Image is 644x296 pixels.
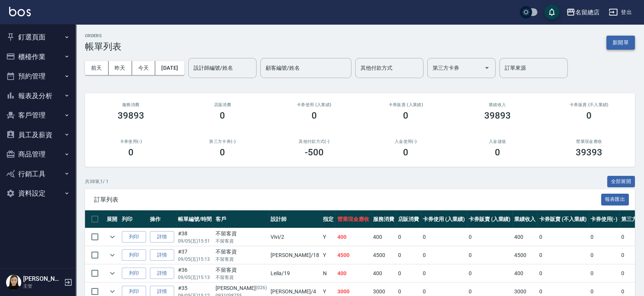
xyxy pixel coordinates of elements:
[23,283,62,290] p: 主管
[176,265,214,282] td: #36
[321,228,335,246] td: Y
[150,249,174,261] a: 詳情
[371,265,396,282] td: 400
[606,5,635,19] button: 登出
[216,248,267,256] div: 不留客資
[371,246,396,264] td: 4500
[122,231,146,243] button: 列印
[396,246,421,264] td: 0
[371,228,396,246] td: 400
[369,139,443,144] h2: 入金使用(-)
[269,265,321,282] td: Leila /19
[396,228,421,246] td: 0
[589,246,620,264] td: 0
[305,147,324,158] h3: -500
[269,228,321,246] td: Vivi /2
[216,256,267,263] p: 不留客資
[178,274,212,281] p: 09/05 (五) 15:13
[176,228,214,246] td: #38
[335,246,371,264] td: 4500
[3,66,73,86] button: 預約管理
[107,231,118,243] button: expand row
[277,102,351,107] h2: 卡券使用 (入業績)
[512,246,537,264] td: 4500
[606,36,635,50] button: 新開單
[544,5,559,20] button: save
[537,265,588,282] td: 0
[85,33,121,38] h2: ORDERS
[335,228,371,246] td: 400
[495,147,500,158] h3: 0
[3,125,73,145] button: 員工及薪資
[575,8,600,17] div: 名留總店
[321,210,335,228] th: 指定
[186,139,260,144] h2: 第三方卡券(-)
[176,246,214,264] td: #37
[118,110,144,121] h3: 39893
[23,275,62,283] h5: [PERSON_NAME]
[269,210,321,228] th: 設計師
[216,284,267,292] div: [PERSON_NAME]
[277,139,351,144] h2: 其他付款方式(-)
[148,210,176,228] th: 操作
[85,61,109,75] button: 前天
[589,228,620,246] td: 0
[186,102,260,107] h2: 店販消費
[512,210,537,228] th: 業績收入
[576,147,602,158] h3: 39393
[467,246,513,264] td: 0
[94,102,168,107] h3: 服務消費
[606,39,635,46] a: 新開單
[132,61,156,75] button: 今天
[3,105,73,125] button: 客戶管理
[150,268,174,279] a: 詳情
[216,266,267,274] div: 不留客資
[396,210,421,228] th: 店販消費
[601,194,629,205] button: 報表匯出
[335,265,371,282] td: 400
[94,139,168,144] h2: 卡券使用(-)
[85,178,109,185] p: 共 38 筆, 1 / 1
[586,110,592,121] h3: 0
[553,102,626,107] h2: 卡券販賣 (不入業績)
[484,110,511,121] h3: 39893
[563,5,603,20] button: 名留總店
[396,265,421,282] td: 0
[371,210,396,228] th: 服務消費
[107,268,118,279] button: expand row
[220,110,225,121] h3: 0
[178,238,212,244] p: 09/05 (五) 15:51
[178,256,212,263] p: 09/05 (五) 15:13
[467,210,513,228] th: 卡券販賣 (入業績)
[601,196,629,203] a: 報表匯出
[3,183,73,203] button: 資料設定
[120,210,148,228] th: 列印
[467,228,513,246] td: 0
[122,249,146,261] button: 列印
[512,265,537,282] td: 400
[216,230,267,238] div: 不留客資
[3,144,73,164] button: 商品管理
[256,284,267,292] p: (026)
[537,228,588,246] td: 0
[537,210,588,228] th: 卡券販賣 (不入業績)
[3,86,73,106] button: 報表及分析
[589,265,620,282] td: 0
[421,228,467,246] td: 0
[220,147,225,158] h3: 0
[321,265,335,282] td: N
[421,265,467,282] td: 0
[467,265,513,282] td: 0
[150,231,174,243] a: 詳情
[3,47,73,67] button: 櫃檯作業
[216,274,267,281] p: 不留客資
[607,176,635,188] button: 全部展開
[269,246,321,264] td: [PERSON_NAME] /18
[321,246,335,264] td: Y
[155,61,184,75] button: [DATE]
[6,275,21,290] img: Person
[128,147,134,158] h3: 0
[403,147,408,158] h3: 0
[335,210,371,228] th: 營業現金應收
[369,102,443,107] h2: 卡券販賣 (入業績)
